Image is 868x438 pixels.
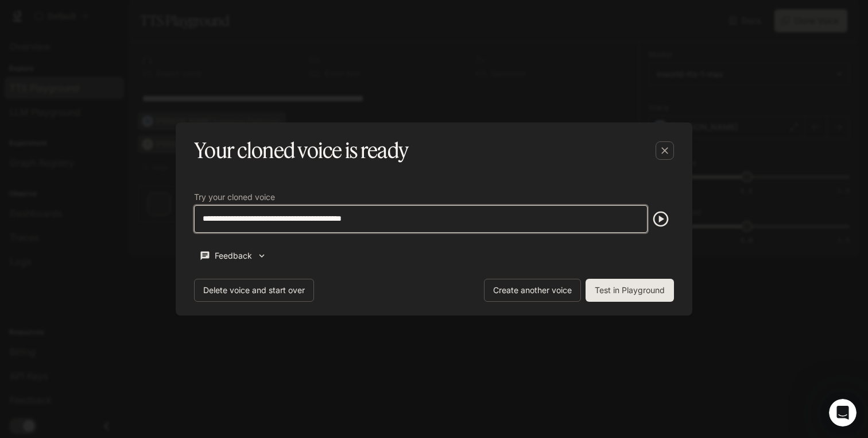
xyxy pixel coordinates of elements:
p: Try your cloned voice [194,193,275,201]
button: Test in Playground [586,279,674,302]
h5: Your cloned voice is ready [194,136,408,165]
iframe: Intercom live chat [829,399,857,427]
button: Delete voice and start over [194,279,314,302]
button: Create another voice [484,279,581,302]
button: Feedback [194,247,272,266]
